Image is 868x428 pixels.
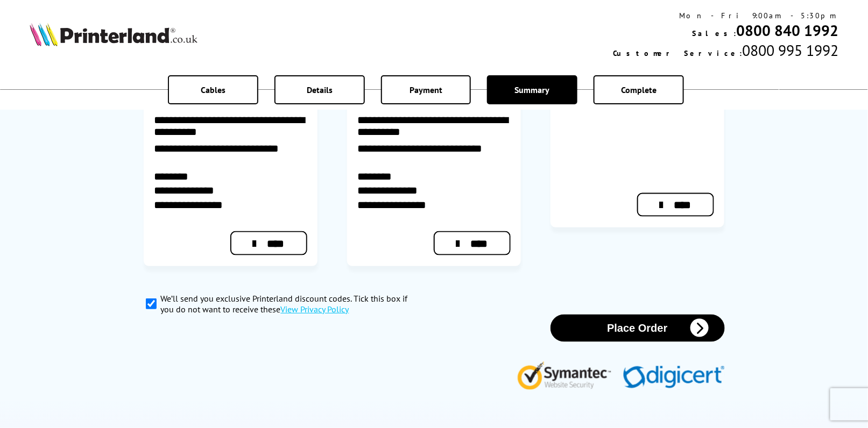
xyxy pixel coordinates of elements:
span: 0800 995 1992 [742,40,838,60]
label: We’ll send you exclusive Printerland discount codes. Tick this box if you do not want to receive ... [161,293,422,315]
img: Printerland Logo [30,23,197,46]
a: 0800 840 1992 [736,20,838,40]
button: Place Order [551,315,725,342]
span: Cables [201,84,225,95]
span: Sales: [692,28,736,38]
div: Mon - Fri 9:00am - 5:30pm [613,11,838,20]
img: Digicert [623,366,725,390]
span: Summary [515,84,550,95]
a: modal_privacy [281,304,349,315]
span: Customer Service: [613,48,742,58]
span: Payment [410,84,442,95]
span: Complete [621,84,657,95]
span: Details [307,84,333,95]
img: Symantec Website Security [517,359,619,390]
